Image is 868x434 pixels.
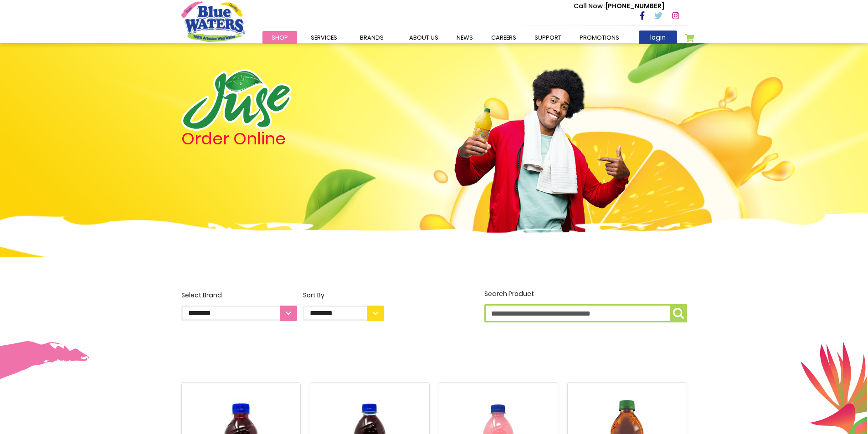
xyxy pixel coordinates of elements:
[181,131,384,147] h4: Order Online
[181,306,297,321] select: Select Brand
[181,291,297,321] label: Select Brand
[525,31,570,44] a: support
[181,1,245,41] a: store logo
[311,33,337,42] span: Services
[360,33,384,42] span: Brands
[453,52,631,247] img: man.png
[574,1,606,10] span: Call Now :
[670,304,687,322] button: Search Product
[303,291,384,300] div: Sort By
[639,31,677,44] a: login
[272,33,288,42] span: Shop
[482,31,525,44] a: careers
[574,1,664,11] p: [PHONE_NUMBER]
[181,69,292,131] img: logo
[303,306,384,321] select: Sort By
[400,31,447,44] a: about us
[484,304,687,322] input: Search Product
[673,308,684,319] img: search-icon.png
[570,31,628,44] a: Promotions
[484,289,687,322] label: Search Product
[447,31,482,44] a: News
